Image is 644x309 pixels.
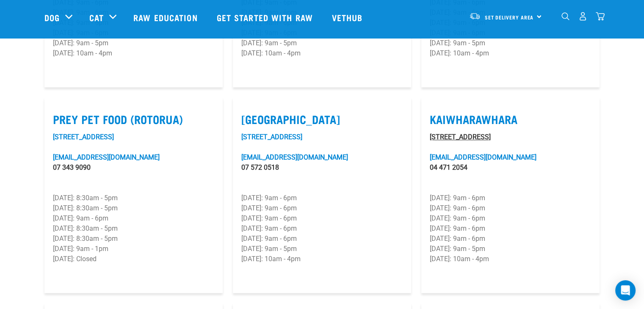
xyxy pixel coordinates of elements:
p: [DATE]: 9am - 6pm [430,203,591,213]
a: [STREET_ADDRESS] [53,133,114,141]
a: [STREET_ADDRESS] [241,133,302,141]
p: [DATE]: 9am - 6pm [430,213,591,223]
a: Dog [44,11,60,24]
span: Set Delivery Area [485,16,534,19]
p: [DATE]: 9am - 6pm [430,234,591,244]
p: [DATE]: 9am - 6pm [430,223,591,234]
p: [DATE]: 9am - 1pm [53,244,214,254]
p: [DATE]: 10am - 4pm [430,48,591,58]
a: Raw Education [125,0,208,34]
label: [GEOGRAPHIC_DATA] [241,113,403,126]
p: [DATE]: 9am - 6pm [241,223,403,234]
p: [DATE]: 10am - 4pm [241,254,403,264]
a: [EMAIL_ADDRESS][DOMAIN_NAME] [53,153,160,161]
p: [DATE]: 10am - 4pm [430,254,591,264]
img: user.png [578,12,587,21]
a: Get started with Raw [208,0,323,34]
img: home-icon@2x.png [596,12,605,21]
p: [DATE]: 9am - 6pm [241,213,403,223]
p: [DATE]: 8:30am - 5pm [53,223,214,234]
p: [DATE]: 9am - 5pm [241,38,403,48]
p: [DATE]: 9am - 5pm [430,244,591,254]
p: [DATE]: Closed [53,254,214,264]
img: home-icon-1@2x.png [561,12,569,20]
p: [DATE]: 9am - 6pm [53,213,214,223]
a: [EMAIL_ADDRESS][DOMAIN_NAME] [430,153,536,161]
p: [DATE]: 8:30am - 5pm [53,193,214,203]
p: [DATE]: 9am - 5pm [430,38,591,48]
a: [STREET_ADDRESS] [430,133,491,141]
a: [EMAIL_ADDRESS][DOMAIN_NAME] [241,153,348,161]
div: Open Intercom Messenger [615,280,636,301]
p: [DATE]: 9am - 6pm [241,234,403,244]
a: 04 471 2054 [430,163,467,171]
label: Kaiwharawhara [430,113,591,126]
label: Prey Pet Food (Rotorua) [53,113,214,126]
a: 07 572 0518 [241,163,279,171]
p: [DATE]: 9am - 6pm [430,193,591,203]
p: [DATE]: 9am - 5pm [241,244,403,254]
a: Vethub [323,0,373,34]
a: 07 343 9090 [53,163,91,171]
p: [DATE]: 9am - 6pm [241,193,403,203]
p: [DATE]: 10am - 4pm [241,48,403,58]
a: Cat [89,11,104,24]
img: van-moving.png [469,12,481,20]
p: [DATE]: 8:30am - 5pm [53,203,214,213]
p: [DATE]: 9am - 6pm [241,203,403,213]
p: [DATE]: 9am - 5pm [53,38,214,48]
p: [DATE]: 10am - 4pm [53,48,214,58]
p: [DATE]: 8:30am - 5pm [53,234,214,244]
